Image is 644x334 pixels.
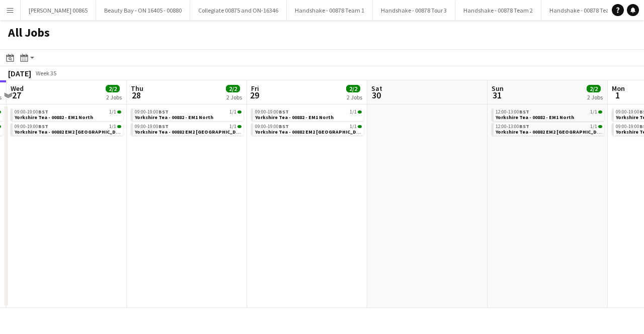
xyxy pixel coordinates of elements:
span: 1/1 [229,109,236,115]
span: 1/1 [117,125,121,128]
span: 1/1 [350,109,357,115]
span: Yorkshire Tea - 00882 EM2 Midlands [15,129,126,135]
div: 09:00-19:00BST1/1Yorkshire Tea - 00882 EM2 [GEOGRAPHIC_DATA] [251,123,364,138]
div: 09:00-19:00BST1/1Yorkshire Tea - 00882 EM2 [GEOGRAPHIC_DATA] [131,123,244,138]
span: Mon [612,84,625,93]
button: Beauty Bay - ON 16405 - 00880 [96,1,190,20]
span: 1/1 [358,110,362,114]
button: Handshake - 00878 Team 4 [541,1,627,20]
span: 30 [370,89,382,101]
div: 2 Jobs [347,93,362,101]
span: Fri [251,84,259,93]
span: 28 [129,89,143,101]
a: 12:00-13:00BST1/1Yorkshire Tea - 00882 - EM1 North [496,108,602,120]
a: 09:00-19:00BST1/1Yorkshire Tea - 00882 EM2 [GEOGRAPHIC_DATA] [15,123,121,135]
span: 1/1 [598,110,602,114]
button: Handshake - 00878 Tour 3 [373,1,455,20]
span: 09:00-19:00 [255,124,289,129]
a: 09:00-19:00BST1/1Yorkshire Tea - 00882 EM2 [GEOGRAPHIC_DATA] [135,123,242,135]
span: 09:00-19:00 [15,109,48,115]
span: 2/2 [346,85,360,92]
span: Week 35 [33,69,58,77]
span: 1 [610,89,625,101]
span: 09:00-19:00 [255,109,289,115]
div: 12:00-13:00BST1/1Yorkshire Tea - 00882 - EM1 North [492,108,604,123]
span: 1/1 [237,125,242,128]
div: 12:00-13:00BST1/1Yorkshire Tea - 00882 EM2 [GEOGRAPHIC_DATA] [492,123,604,138]
span: 1/1 [109,109,116,115]
span: BST [158,123,169,130]
span: BST [38,123,48,130]
span: 12:00-13:00 [496,124,529,129]
button: Handshake - 00878 Team 2 [455,1,541,20]
span: 27 [9,89,24,101]
span: Yorkshire Tea - 00882 EM2 Midlands [255,129,367,135]
span: 1/1 [350,124,357,129]
span: Yorkshire Tea - 00882 - EM1 North [255,114,334,121]
span: 09:00-19:00 [135,109,169,115]
button: [PERSON_NAME] 00865 [21,1,96,20]
span: 09:00-19:00 [15,124,48,129]
span: Wed [11,84,24,93]
span: BST [38,108,48,115]
div: [DATE] [8,68,31,78]
span: 1/1 [229,124,236,129]
span: Thu [131,84,143,93]
span: 31 [490,89,504,101]
a: 12:00-13:00BST1/1Yorkshire Tea - 00882 EM2 [GEOGRAPHIC_DATA] [496,123,602,135]
span: Yorkshire Tea - 00882 - EM1 North [496,114,574,121]
span: BST [519,108,529,115]
span: Yorkshire Tea - 00882 - EM1 North [15,114,93,121]
div: 2 Jobs [587,93,603,101]
span: 1/1 [590,109,597,115]
button: Handshake - 00878 Team 1 [287,1,373,20]
span: BST [279,123,289,130]
span: 1/1 [358,125,362,128]
span: 1/1 [590,124,597,129]
span: 1/1 [237,110,242,114]
div: 09:00-19:00BST1/1Yorkshire Tea - 00882 - EM1 North [131,108,244,123]
button: Collegiate 00875 and ON-16346 [190,1,287,20]
span: Sun [492,84,504,93]
span: Yorkshire Tea - 00882 EM2 Midlands [135,129,247,135]
a: 09:00-19:00BST1/1Yorkshire Tea - 00882 - EM1 North [255,108,362,120]
div: 2 Jobs [106,93,122,101]
span: 09:00-19:00 [135,124,169,129]
span: 1/1 [117,110,121,114]
div: 2 Jobs [226,93,242,101]
div: 09:00-19:00BST1/1Yorkshire Tea - 00882 EM2 [GEOGRAPHIC_DATA] [11,123,123,138]
a: 09:00-19:00BST1/1Yorkshire Tea - 00882 EM2 [GEOGRAPHIC_DATA] [255,123,362,135]
div: 09:00-19:00BST1/1Yorkshire Tea - 00882 - EM1 North [251,108,364,123]
span: Sat [371,84,382,93]
span: Yorkshire Tea - 00882 EM2 Midlands [496,129,607,135]
span: 2/2 [587,85,601,92]
a: 09:00-19:00BST1/1Yorkshire Tea - 00882 - EM1 North [15,108,121,120]
span: 1/1 [109,124,116,129]
span: BST [158,108,169,115]
span: BST [279,108,289,115]
span: 1/1 [598,125,602,128]
span: 12:00-13:00 [496,109,529,115]
span: 2/2 [106,85,120,92]
div: 09:00-19:00BST1/1Yorkshire Tea - 00882 - EM1 North [11,108,123,123]
span: BST [519,123,529,130]
span: 2/2 [226,85,240,92]
a: 09:00-19:00BST1/1Yorkshire Tea - 00882 - EM1 North [135,108,242,120]
span: 29 [250,89,259,101]
span: Yorkshire Tea - 00882 - EM1 North [135,114,213,121]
